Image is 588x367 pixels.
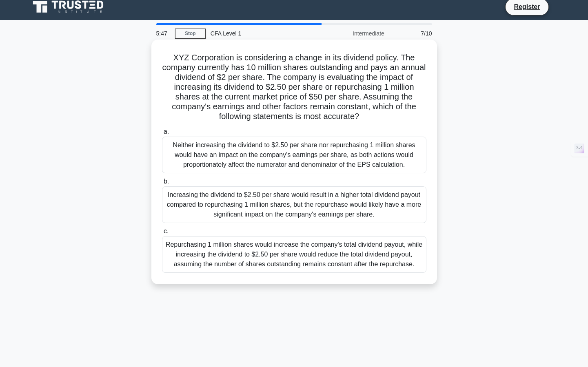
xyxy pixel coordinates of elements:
[175,29,206,39] a: Stop
[162,236,426,273] div: Repurchasing 1 million shares would increase the company's total dividend payout, while increasin...
[151,25,175,42] div: 5:47
[164,128,169,135] span: a.
[164,178,169,185] span: b.
[164,228,169,234] span: c.
[389,25,437,42] div: 7/10
[509,2,545,12] a: Register
[162,137,426,173] div: Neither increasing the dividend to $2.50 per share nor repurchasing 1 million shares would have a...
[161,53,427,122] h5: XYZ Corporation is considering a change in its dividend policy. The company currently has 10 mill...
[206,25,318,42] div: CFA Level 1
[318,25,389,42] div: Intermediate
[162,186,426,223] div: Increasing the dividend to $2.50 per share would result in a higher total dividend payout compare...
